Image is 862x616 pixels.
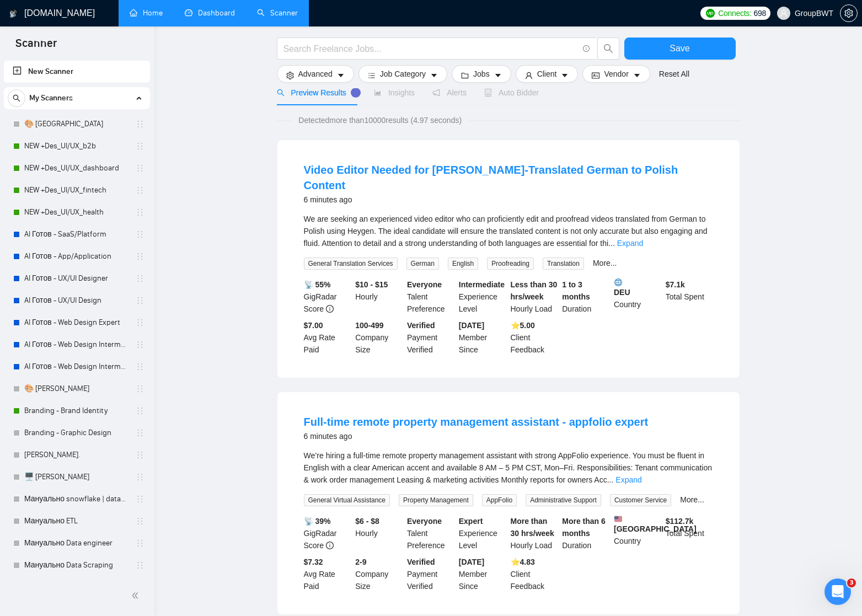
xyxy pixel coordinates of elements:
[8,94,25,102] span: search
[326,542,334,549] span: info-circle
[840,9,857,18] span: setting
[24,356,129,378] a: AI Готов - Web Design Intermediate минус Development
[407,517,442,526] b: Everyone
[432,88,467,97] span: Alerts
[560,515,612,551] div: Duration
[405,278,457,315] div: Talent Preference
[337,71,345,79] span: caret-down
[380,68,426,80] span: Job Category
[525,71,533,79] span: user
[457,319,508,356] div: Member Since
[592,71,599,79] span: idcard
[326,305,334,313] span: info-circle
[614,278,622,286] img: 🌐
[136,451,144,459] span: holder
[511,558,535,566] b: ⭐️ 4.83
[304,258,398,270] span: General Translation Services
[136,230,144,239] span: holder
[482,494,517,506] span: AppFolio
[407,321,435,330] b: Verified
[617,239,643,248] a: Expand
[508,556,560,592] div: Client Feedback
[582,65,650,83] button: idcardVendorcaret-down
[405,556,457,592] div: Payment Verified
[459,558,484,566] b: [DATE]
[484,89,492,97] span: robot
[8,89,25,107] button: search
[298,68,333,80] span: Advanced
[136,495,144,503] span: holder
[24,245,129,267] a: AI Готов - App/Application
[399,494,473,506] span: Property Management
[130,8,163,18] a: homeHome
[24,267,129,290] a: AI Готов - UX/UI Designer
[597,38,619,60] button: search
[24,444,129,466] a: [PERSON_NAME].
[374,89,382,97] span: area-chart
[432,89,440,97] span: notification
[561,71,569,79] span: caret-down
[508,278,560,315] div: Hourly Load
[277,89,285,97] span: search
[355,280,388,289] b: $10 - $15
[457,556,508,592] div: Member Since
[824,578,851,605] iframe: Intercom live chat
[24,223,129,245] a: AI Готов - SaaS/Platform
[459,280,505,289] b: Intermediate
[353,515,405,551] div: Hourly
[614,515,697,533] b: [GEOGRAPHIC_DATA]
[353,278,405,315] div: Hourly
[304,451,713,484] span: We’re hiring a full-time remote property management assistant with strong AppFolio experience. Yo...
[24,201,129,223] a: NEW +Des_UI/UX_health
[780,9,788,17] span: user
[608,239,615,248] span: ...
[663,515,715,551] div: Total Spent
[136,208,144,217] span: holder
[430,71,438,79] span: caret-down
[583,45,590,52] span: info-circle
[136,539,144,548] span: holder
[508,515,560,551] div: Hourly Load
[4,61,150,83] li: New Scanner
[136,340,144,349] span: holder
[283,42,578,56] input: Search Freelance Jobs...
[136,517,144,526] span: holder
[304,164,678,191] a: Video Editor Needed for [PERSON_NAME]-Translated German to Polish Content
[24,466,129,488] a: 🖥️ [PERSON_NAME]
[459,321,484,330] b: [DATE]
[526,494,601,506] span: Administrative Support
[9,5,17,23] img: logo
[355,321,383,330] b: 100-499
[24,334,129,356] a: AI Готов - Web Design Intermediate минус Developer
[291,114,469,126] span: Detected more than 10000 results (4.97 seconds)
[24,400,129,422] a: Branding - Brand Identity
[136,561,144,570] span: holder
[459,517,483,526] b: Expert
[706,9,715,18] img: upwork-logo.png
[136,428,144,437] span: holder
[13,61,141,83] a: New Scanner
[562,517,606,538] b: More than 6 months
[457,278,508,315] div: Experience Level
[406,258,439,270] span: German
[136,274,144,283] span: holder
[407,280,442,289] b: Everyone
[24,488,129,510] a: Мануально snowflake | databricks
[511,321,535,330] b: ⭐️ 5.00
[302,556,354,592] div: Avg Rate Paid
[604,68,628,80] span: Vendor
[754,7,766,19] span: 698
[680,495,704,504] a: More...
[24,135,129,157] a: NEW +Des_UI/UX_b2b
[136,120,144,128] span: holder
[612,278,663,315] div: Country
[666,517,694,526] b: $ 112.7k
[461,71,469,79] span: folder
[29,87,73,109] span: My Scanners
[304,494,390,506] span: General Virtual Assistance
[136,473,144,481] span: holder
[24,532,129,554] a: Мануально Data engineer
[593,259,617,267] a: More...
[840,9,858,18] a: setting
[562,280,590,301] b: 1 to 3 months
